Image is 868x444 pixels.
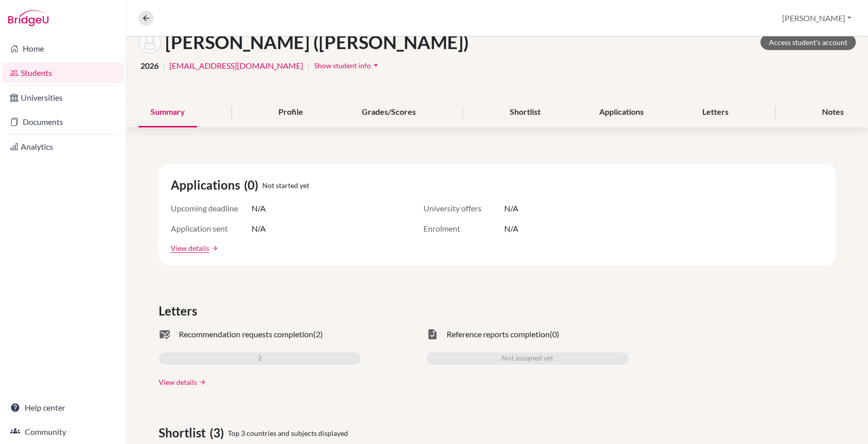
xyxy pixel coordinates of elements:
[423,223,504,235] span: Enrolment
[169,60,303,72] a: [EMAIL_ADDRESS][DOMAIN_NAME]
[171,176,244,194] span: Applications
[2,397,124,418] a: Help center
[252,202,266,214] span: N/A
[266,98,315,127] div: Profile
[262,180,309,191] span: Not started yet
[159,377,197,387] a: View details
[423,202,504,214] span: University offers
[197,379,206,386] a: arrow_forward
[371,60,381,70] i: arrow_drop_down
[8,10,49,26] img: Bridge-U
[314,61,371,70] span: Show student info
[228,428,348,438] span: Top 3 countries and subjects displayed
[210,424,228,442] span: (3)
[258,352,262,365] span: 2
[2,137,124,157] a: Analytics
[778,9,856,28] button: [PERSON_NAME]
[171,223,252,235] span: Application sent
[350,98,428,127] div: Grades/Scores
[313,328,323,340] span: (2)
[179,328,313,340] span: Recommendation requests completion
[587,98,656,127] div: Applications
[760,34,856,50] a: Access student's account
[690,98,741,127] div: Letters
[498,98,553,127] div: Shortlist
[504,202,518,214] span: N/A
[307,60,310,72] span: |
[2,63,124,83] a: Students
[2,87,124,108] a: Universities
[138,31,161,54] img: Meijun (Ella) Wang's avatar
[140,60,159,72] span: 2026
[171,202,252,214] span: Upcoming deadline
[163,60,165,72] span: |
[165,31,469,53] h1: [PERSON_NAME] ([PERSON_NAME])
[810,98,856,127] div: Notes
[447,328,550,340] span: Reference reports completion
[209,245,218,252] a: arrow_forward
[2,38,124,59] a: Home
[314,58,381,73] button: Show student infoarrow_drop_down
[504,223,518,235] span: N/A
[159,302,201,320] span: Letters
[138,98,197,127] div: Summary
[252,223,266,235] span: N/A
[171,243,209,253] a: View details
[159,328,171,340] span: mark_email_read
[159,424,210,442] span: Shortlist
[2,112,124,132] a: Documents
[244,176,262,194] span: (0)
[502,352,553,365] span: Not assigned yet
[426,328,439,340] span: task
[550,328,559,340] span: (0)
[2,422,124,442] a: Community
